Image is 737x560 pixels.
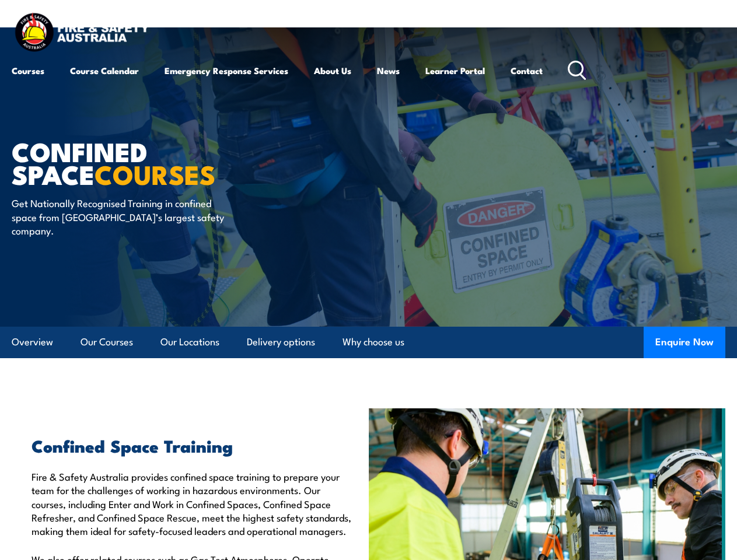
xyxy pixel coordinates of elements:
a: News [377,57,400,85]
a: Overview [12,327,53,358]
a: Why choose us [343,327,404,358]
p: Get Nationally Recognised Training in confined space from [GEOGRAPHIC_DATA]’s largest safety comp... [12,196,225,237]
a: Courses [12,57,44,85]
a: Our Locations [160,327,219,358]
strong: COURSES [95,153,215,194]
h2: Confined Space Training [32,437,351,453]
h1: Confined Space [12,139,300,185]
a: Our Courses [81,327,133,358]
a: Course Calendar [70,57,139,85]
a: Emergency Response Services [165,57,288,85]
button: Enquire Now [644,327,725,358]
a: About Us [314,57,351,85]
a: Learner Portal [425,57,485,85]
a: Contact [511,57,543,85]
p: Fire & Safety Australia provides confined space training to prepare your team for the challenges ... [32,470,351,538]
a: Delivery options [247,327,315,358]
